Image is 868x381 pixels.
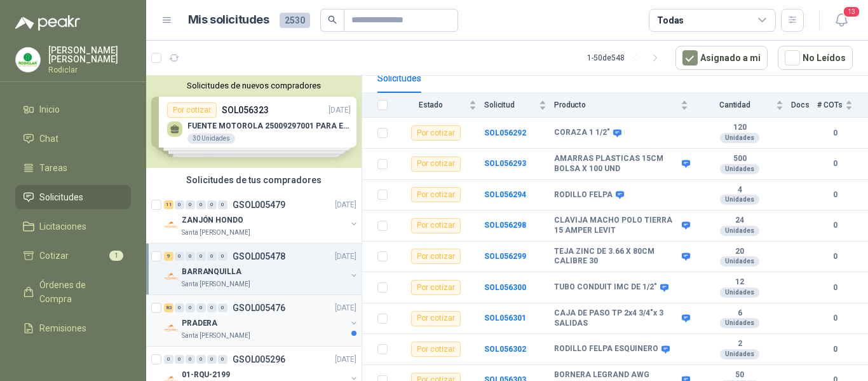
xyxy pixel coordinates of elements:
[164,300,359,341] a: 83 0 0 0 0 0 GSOL005476[DATE] Company LogoPRADERASanta [PERSON_NAME]
[657,13,684,27] div: Todas
[554,344,658,354] b: RODILLO FELPA ESQUINERO
[484,93,554,118] th: Solicitud
[182,266,241,278] p: BARRANQUILLA
[817,100,843,109] span: # COTs
[587,48,665,68] div: 1 - 50 de 548
[696,339,783,349] b: 2
[484,100,536,109] span: Solicitud
[182,279,250,289] p: Santa [PERSON_NAME]
[720,318,759,328] div: Unidades
[411,311,461,326] div: Por cotizar
[335,302,356,314] p: [DATE]
[233,303,285,312] p: GSOL005476
[484,252,526,261] b: SOL056299
[696,370,783,380] b: 50
[554,100,678,109] span: Producto
[484,128,526,137] a: SOL056292
[175,303,184,312] div: 0
[484,283,526,292] a: SOL056300
[484,345,526,354] a: SOL056302
[335,251,356,263] p: [DATE]
[484,314,526,322] a: SOL056301
[817,189,853,201] b: 0
[48,46,131,64] p: [PERSON_NAME] [PERSON_NAME]
[146,76,362,168] div: Solicitudes de nuevos compradoresPor cotizarSOL056323[DATE] FUENTE MOTOROLA 25009297001 PARA EP45...
[720,256,759,267] div: Unidades
[675,46,768,70] button: Asignado a mi
[696,216,783,226] b: 24
[484,190,526,199] a: SOL056294
[377,71,421,85] div: Solicitudes
[791,93,817,118] th: Docs
[484,221,526,230] a: SOL056298
[164,218,179,233] img: Company Logo
[411,218,461,233] div: Por cotizar
[186,355,195,364] div: 0
[411,249,461,264] div: Por cotizar
[411,187,461,202] div: Por cotizar
[696,123,783,133] b: 120
[175,252,184,261] div: 0
[554,216,679,235] b: CLAVIJA MACHO POLO TIERRA 15 AMPER LEVIT
[39,219,86,233] span: Licitaciones
[15,316,131,340] a: Remisiones
[186,200,195,209] div: 0
[48,66,131,74] p: Rodiclar
[196,355,206,364] div: 0
[554,282,657,293] b: TUBO CONDUIT IMC DE 1/2"
[16,48,40,72] img: Company Logo
[218,200,227,209] div: 0
[817,312,853,324] b: 0
[218,355,227,364] div: 0
[15,185,131,209] a: Solicitudes
[39,321,86,335] span: Remisiones
[554,128,610,138] b: CORAZA 1 1/2"
[696,277,783,287] b: 12
[207,252,217,261] div: 0
[15,214,131,239] a: Licitaciones
[15,15,80,31] img: Logo peakr
[39,249,69,263] span: Cotizar
[164,249,359,289] a: 9 0 0 0 0 0 GSOL005478[DATE] Company LogoBARRANQUILLASanta [PERSON_NAME]
[696,154,783,164] b: 500
[817,219,853,232] b: 0
[720,133,759,143] div: Unidades
[207,303,217,312] div: 0
[554,308,679,328] b: CAJA DE PASO TP 2x4 3/4"x 3 SALIDAS
[164,197,359,238] a: 11 0 0 0 0 0 GSOL005479[DATE] Company LogoZANJÓN HONDOSanta [PERSON_NAME]
[182,369,230,381] p: 01-RQU-2199
[817,343,853,356] b: 0
[39,102,60,116] span: Inicio
[233,200,285,209] p: GSOL005479
[830,9,853,32] button: 13
[15,345,131,370] a: Configuración
[817,93,868,118] th: # COTs
[720,287,759,298] div: Unidades
[696,100,773,109] span: Cantidad
[696,185,783,195] b: 4
[182,331,250,341] p: Santa [PERSON_NAME]
[817,158,853,170] b: 0
[817,127,853,139] b: 0
[778,46,853,70] button: No Leídos
[39,190,83,204] span: Solicitudes
[15,127,131,151] a: Chat
[175,200,184,209] div: 0
[175,355,184,364] div: 0
[164,321,179,336] img: Company Logo
[164,355,173,364] div: 0
[484,159,526,168] b: SOL056293
[15,97,131,121] a: Inicio
[335,199,356,211] p: [DATE]
[411,125,461,141] div: Por cotizar
[196,200,206,209] div: 0
[554,247,679,267] b: TEJA ZINC DE 3.66 X 80CM CALIBRE 30
[696,308,783,319] b: 6
[15,273,131,311] a: Órdenes de Compra
[39,161,67,175] span: Tareas
[554,154,679,174] b: AMARRAS PLASTICAS 15CM BOLSA X 100 UND
[554,190,613,200] b: RODILLO FELPA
